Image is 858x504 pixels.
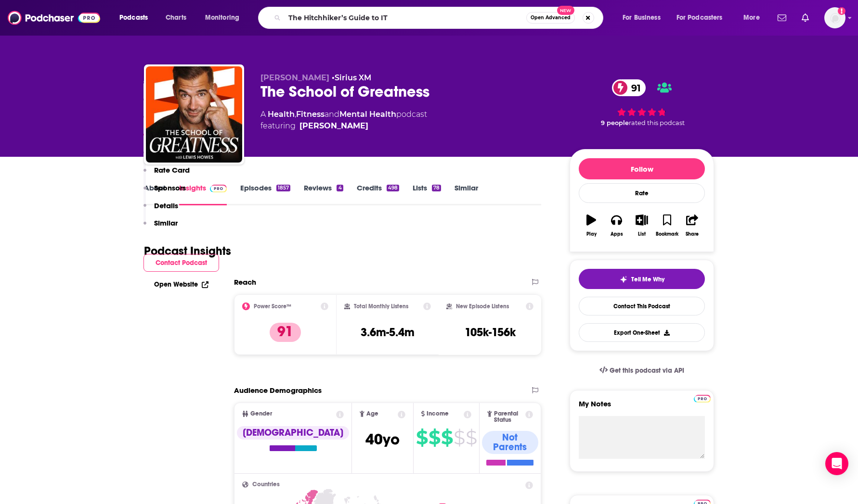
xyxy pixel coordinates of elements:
[296,110,325,119] a: Fitness
[254,303,291,310] h2: Power Score™
[154,218,178,227] p: Similar
[339,110,396,119] a: Mental Health
[579,323,705,342] button: Export One-Sheet
[612,79,646,96] a: 91
[361,325,415,340] h3: 3.6m-5.4m
[680,208,705,243] button: Share
[8,9,100,27] img: Podchaser - Follow, Share and Rate Podcasts
[616,10,673,25] button: open menu
[429,430,440,445] span: $
[579,208,604,243] button: Play
[143,218,178,236] button: Similar
[237,426,349,440] div: [DEMOGRAPHIC_DATA]
[579,183,705,203] div: Rate
[335,73,371,82] a: Sirius XM
[270,323,301,342] p: 91
[798,10,813,26] a: Show notifications dropdown
[579,297,705,315] a: Contact This Podcast
[557,6,574,15] span: New
[629,119,685,126] span: rated this podcast
[365,430,400,449] span: 40 yo
[295,110,296,119] span: ,
[670,10,737,25] button: open menu
[166,11,186,25] span: Charts
[494,411,524,423] span: Parental Status
[337,185,343,191] div: 4
[240,183,290,205] a: Episodes1857
[570,73,714,133] div: 91 9 peoplerated this podcast
[465,325,516,340] h3: 105k-156k
[466,430,477,445] span: $
[526,12,575,24] button: Open AdvancedNew
[119,11,148,25] span: Podcasts
[260,120,427,132] span: featuring
[354,303,408,310] h2: Total Monthly Listens
[146,66,242,163] img: The School of Greatness
[205,11,239,25] span: Monitoring
[824,7,845,28] button: Show profile menu
[250,411,272,417] span: Gender
[154,280,208,289] a: Open Website
[622,79,646,96] span: 91
[579,269,705,289] button: tell me why sparkleTell Me Why
[586,231,597,237] div: Play
[592,359,692,382] a: Get this podcast via API
[629,208,654,243] button: List
[366,411,378,417] span: Age
[413,183,441,205] a: Lists78
[268,110,295,119] a: Health
[159,10,192,25] a: Charts
[631,276,664,283] span: Tell Me Why
[686,231,699,237] div: Share
[774,10,790,26] a: Show notifications dropdown
[267,7,612,29] div: Search podcasts, credits, & more...
[441,430,453,445] span: $
[198,10,252,25] button: open menu
[432,185,441,191] div: 78
[825,452,848,475] div: Open Intercom Messenger
[143,183,186,201] button: Sponsors
[623,11,661,25] span: For Business
[154,183,186,192] p: Sponsors
[325,110,339,119] span: and
[656,231,678,237] div: Bookmark
[620,276,627,283] img: tell me why sparkle
[454,430,465,445] span: $
[416,430,428,445] span: $
[455,183,478,205] a: Similar
[676,11,723,25] span: For Podcasters
[638,231,646,237] div: List
[579,158,705,179] button: Follow
[611,231,623,237] div: Apps
[601,119,629,126] span: 9 people
[285,10,526,25] input: Search podcasts, credits, & more...
[304,183,343,205] a: Reviews4
[694,393,711,403] a: Pro website
[260,109,427,132] div: A podcast
[531,15,571,20] span: Open Advanced
[482,431,538,454] div: Not Parents
[234,277,256,287] h2: Reach
[143,254,219,272] button: Contact Podcast
[332,73,371,82] span: •
[824,7,845,28] img: User Profile
[824,7,845,28] span: Logged in as WE_Broadcast
[299,120,368,132] a: Lewis Howes
[456,303,509,310] h2: New Episode Listens
[276,185,290,191] div: 1857
[234,386,322,395] h2: Audience Demographics
[113,10,160,25] button: open menu
[427,411,449,417] span: Income
[654,208,679,243] button: Bookmark
[743,11,760,25] span: More
[143,201,178,219] button: Details
[610,366,684,375] span: Get this podcast via API
[387,185,399,191] div: 498
[694,395,711,403] img: Podchaser Pro
[838,7,845,15] svg: Add a profile image
[252,481,280,488] span: Countries
[737,10,772,25] button: open menu
[357,183,399,205] a: Credits498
